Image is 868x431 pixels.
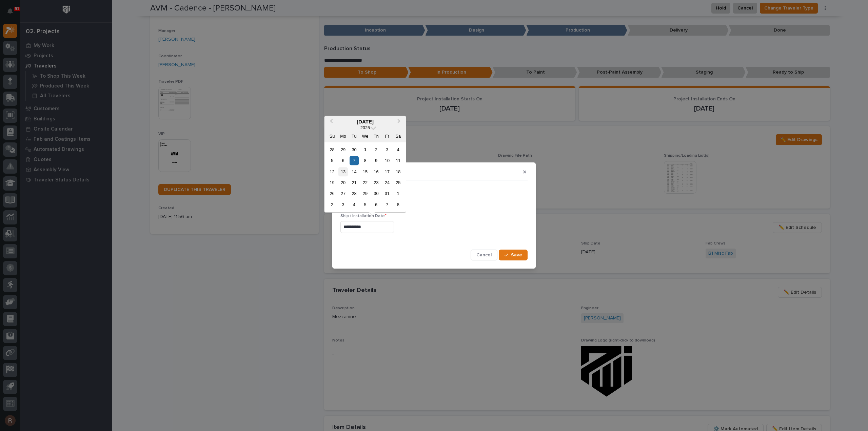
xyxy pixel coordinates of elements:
[338,132,348,141] div: Mo
[338,156,348,165] div: Choose Monday, October 6th, 2025
[382,145,392,154] div: Choose Friday, October 3rd, 2025
[328,167,337,176] div: Choose Sunday, October 12th, 2025
[394,189,403,198] div: Choose Saturday, November 1st, 2025
[394,156,403,165] div: Choose Saturday, October 11th, 2025
[350,167,359,176] div: Choose Tuesday, October 14th, 2025
[382,167,392,176] div: Choose Friday, October 17th, 2025
[328,178,337,187] div: Choose Sunday, October 19th, 2025
[338,178,348,187] div: Choose Monday, October 20th, 2025
[394,167,403,176] div: Choose Saturday, October 18th, 2025
[328,200,337,209] div: Choose Sunday, November 2nd, 2025
[360,132,370,141] div: We
[372,200,381,209] div: Choose Thursday, November 6th, 2025
[327,144,403,210] div: month 2025-10
[325,117,336,128] button: Previous Month
[328,145,337,154] div: Choose Sunday, September 28th, 2025
[372,189,381,198] div: Choose Thursday, October 30th, 2025
[382,132,392,141] div: Fr
[394,178,403,187] div: Choose Saturday, October 25th, 2025
[328,189,337,198] div: Choose Sunday, October 26th, 2025
[360,200,370,209] div: Choose Wednesday, November 5th, 2025
[372,132,381,141] div: Th
[511,252,522,258] span: Save
[499,250,528,260] button: Save
[350,132,359,141] div: Tu
[394,145,403,154] div: Choose Saturday, October 4th, 2025
[328,156,337,165] div: Choose Sunday, October 5th, 2025
[360,125,370,130] span: 2025
[471,250,497,260] button: Cancel
[476,252,492,258] span: Cancel
[394,117,405,128] button: Next Month
[360,156,370,165] div: Choose Wednesday, October 8th, 2025
[382,156,392,165] div: Choose Friday, October 10th, 2025
[372,167,381,176] div: Choose Thursday, October 16th, 2025
[350,178,359,187] div: Choose Tuesday, October 21st, 2025
[338,145,348,154] div: Choose Monday, September 29th, 2025
[382,178,392,187] div: Choose Friday, October 24th, 2025
[372,156,381,165] div: Choose Thursday, October 9th, 2025
[360,189,370,198] div: Choose Wednesday, October 29th, 2025
[382,189,392,198] div: Choose Friday, October 31st, 2025
[360,145,370,154] div: Choose Wednesday, October 1st, 2025
[350,156,359,165] div: Choose Tuesday, October 7th, 2025
[360,178,370,187] div: Choose Wednesday, October 22nd, 2025
[338,167,348,176] div: Choose Monday, October 13th, 2025
[338,189,348,198] div: Choose Monday, October 27th, 2025
[350,189,359,198] div: Choose Tuesday, October 28th, 2025
[372,145,381,154] div: Choose Thursday, October 2nd, 2025
[350,145,359,154] div: Choose Tuesday, September 30th, 2025
[324,119,406,125] div: [DATE]
[338,200,348,209] div: Choose Monday, November 3rd, 2025
[350,200,359,209] div: Choose Tuesday, November 4th, 2025
[394,200,403,209] div: Choose Saturday, November 8th, 2025
[360,167,370,176] div: Choose Wednesday, October 15th, 2025
[340,214,387,218] span: Ship / Installation Date
[372,178,381,187] div: Choose Thursday, October 23rd, 2025
[328,132,337,141] div: Su
[394,132,403,141] div: Sa
[382,200,392,209] div: Choose Friday, November 7th, 2025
